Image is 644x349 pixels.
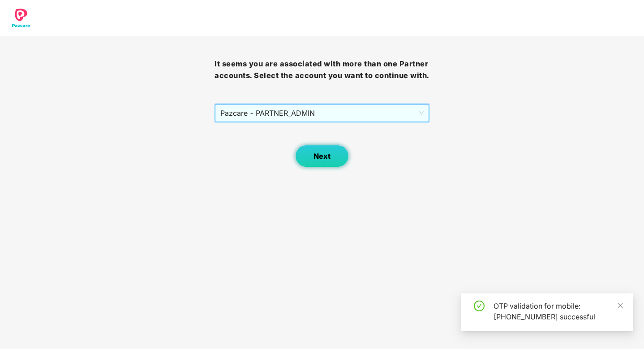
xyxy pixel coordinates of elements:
h3: It seems you are associated with more than one Partner accounts. Select the account you want to c... [215,58,429,81]
span: Pazcare - PARTNER_ADMIN [220,105,423,122]
div: OTP validation for mobile: [PHONE_NUMBER] successful [494,301,623,322]
span: Next [313,152,331,161]
span: check-circle [474,301,485,311]
span: close [617,302,623,309]
button: Next [295,145,349,167]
